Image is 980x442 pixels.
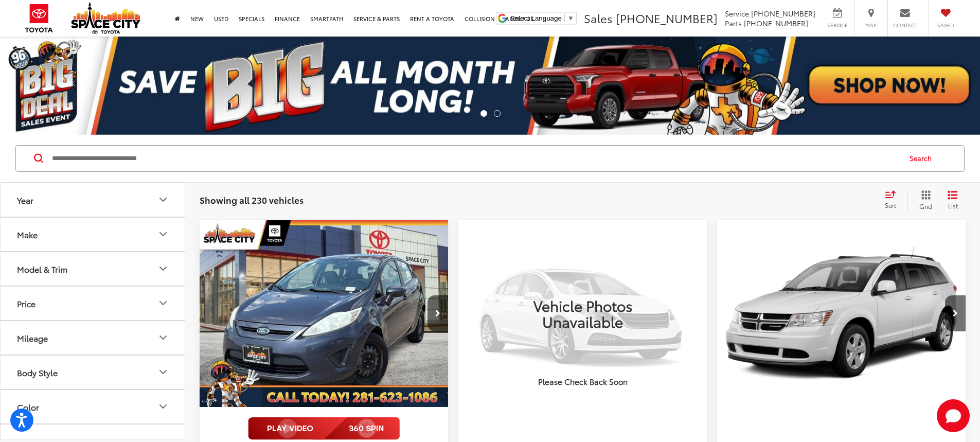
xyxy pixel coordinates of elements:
[1,252,186,286] button: Model & TrimModel & Trim
[157,297,169,309] div: Price
[751,8,815,19] span: [PHONE_NUMBER]
[71,2,140,34] img: Space City Toyota
[510,14,562,22] span: Select Language
[1,356,186,389] button: Body StyleBody Style
[17,229,38,239] div: Make
[199,220,449,408] img: 2013 Ford Fiesta S
[427,295,448,331] button: Next image
[616,10,718,26] span: [PHONE_NUMBER]
[937,399,970,432] svg: Start Chat
[199,220,449,407] div: 2013 Ford Fiesta S 0
[919,202,932,210] span: Grid
[157,400,169,413] div: Color
[1,321,186,355] button: MileageMileage
[885,201,896,209] span: Sort
[893,22,917,29] span: Contact
[17,264,67,274] div: Model & Trim
[157,228,169,240] div: Make
[826,22,849,29] span: Service
[744,18,808,28] span: [PHONE_NUMBER]
[51,146,900,171] input: Search by Make, Model, or Keyword
[17,195,33,205] div: Year
[725,18,742,28] span: Parts
[1,183,186,217] button: YearYear
[157,331,169,344] div: Mileage
[157,366,169,378] div: Body Style
[200,193,304,206] span: Showing all 230 vehicles
[17,333,48,343] div: Mileage
[458,220,707,406] a: VIEW_DETAILS
[17,402,39,412] div: Color
[157,193,169,206] div: Year
[880,190,907,210] button: Select sort value
[199,220,449,407] a: 2013 Ford Fiesta S2013 Ford Fiesta S2013 Ford Fiesta S2013 Ford Fiesta S
[934,22,957,29] span: Saved
[725,8,749,19] span: Service
[937,399,970,432] button: Toggle Chat Window
[1,218,186,251] button: MakeMake
[564,14,565,22] span: ​
[510,14,574,22] a: Select Language​
[940,190,966,210] button: List View
[717,220,967,407] a: 2012 Dodge Journey SXT2012 Dodge Journey SXT2012 Dodge Journey SXT2012 Dodge Journey SXT
[1,390,186,423] button: ColorColor
[17,298,35,308] div: Price
[717,220,967,407] div: 2012 Dodge Journey SXT 0
[948,201,958,210] span: List
[907,190,940,210] button: Grid View
[717,220,967,408] img: 2012 Dodge Journey SXT
[157,262,169,275] div: Model & Trim
[584,10,613,26] span: Sales
[458,220,707,406] img: Vehicle Photos Unavailable Please Check Back Soon
[567,14,574,22] span: ▼
[248,417,400,440] img: full motion video
[860,22,882,29] span: Map
[900,146,947,171] button: Search
[17,367,58,377] div: Body Style
[945,295,966,331] button: Next image
[1,287,186,320] button: PricePrice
